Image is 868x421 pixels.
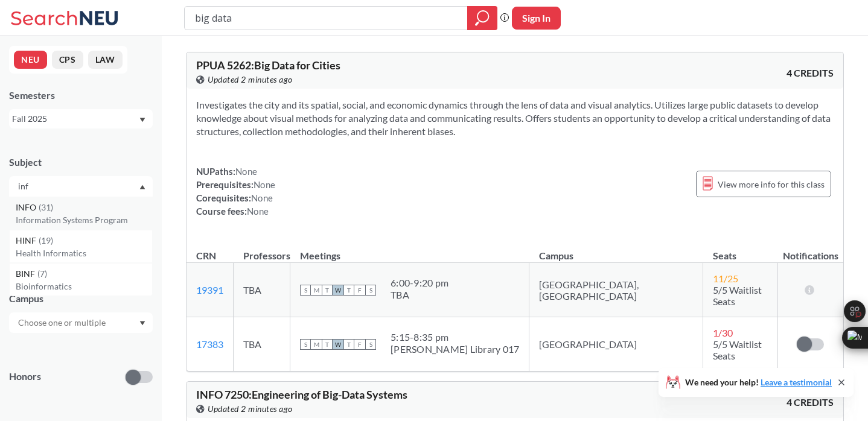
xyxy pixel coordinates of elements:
span: W [333,339,343,350]
div: TBA [391,289,448,301]
td: TBA [234,263,290,317]
input: Choose one or multiple [12,315,113,330]
th: Campus [529,237,703,263]
svg: Dropdown arrow [139,118,145,122]
th: Professors [234,237,290,263]
span: ( 7 ) [37,268,47,279]
span: T [322,285,333,296]
a: 19391 [196,284,223,296]
div: Fall 2025 [12,112,138,125]
button: NEU [14,51,47,69]
div: 6:00 - 9:20 pm [391,277,448,289]
input: Class, professor, course number, "phrase" [194,8,459,28]
input: Choose one or multiple [12,179,113,194]
button: Sign In [512,7,561,30]
span: ( 19 ) [39,235,53,245]
span: None [254,179,275,190]
th: Meetings [290,237,529,263]
svg: Dropdown arrow [139,321,145,326]
span: INFO [16,201,39,214]
span: S [365,339,376,350]
div: Fall 2025Dropdown arrow [9,109,153,128]
span: S [300,339,311,350]
th: Seats [703,237,778,263]
td: TBA [234,317,290,372]
span: ( 31 ) [39,202,53,212]
p: Information Systems Program [16,214,152,226]
div: Dropdown arrowINFO(31)Information Systems ProgramHINF(19)Health InformaticsBINF(7)Bioinformatics [9,176,153,197]
span: T [322,339,333,350]
span: 1 / 30 [713,327,733,338]
div: NUPaths: Prerequisites: Corequisites: Course fees: [196,165,275,218]
button: LAW [88,51,123,69]
a: Leave a testimonial [761,377,832,387]
span: None [247,206,269,217]
span: View more info for this class [718,177,825,192]
span: S [300,285,311,296]
span: Updated 2 minutes ago [208,73,293,86]
button: CPS [52,51,83,69]
span: M [311,285,322,296]
span: BINF [16,267,37,280]
span: None [251,192,273,203]
span: PPUA 5262 : Big Data for Cities [196,59,340,72]
span: 4 CREDITS [787,66,834,80]
div: magnifying glass [467,6,497,30]
div: Semesters [9,89,153,102]
div: Campus [9,292,153,305]
span: Updated 2 minutes ago [208,402,293,416]
td: [GEOGRAPHIC_DATA], [GEOGRAPHIC_DATA] [529,263,703,317]
span: We need your help! [685,378,832,387]
span: 11 / 25 [713,273,738,284]
div: Subject [9,156,153,169]
td: [GEOGRAPHIC_DATA] [529,317,703,372]
span: None [235,166,257,177]
p: Honors [9,370,41,384]
div: [PERSON_NAME] Library 017 [391,343,519,355]
span: HINF [16,234,39,247]
div: 5:15 - 8:35 pm [391,331,519,343]
p: Health Informatics [16,247,152,259]
span: M [311,339,322,350]
th: Notifications [777,237,843,263]
span: 5/5 Waitlist Seats [713,338,762,361]
div: Dropdown arrow [9,312,153,333]
span: F [354,285,365,296]
span: 5/5 Waitlist Seats [713,284,762,307]
span: S [365,285,376,296]
svg: magnifying glass [475,10,490,27]
section: Investigates the city and its spatial, social, and economic dynamics through the lens of data and... [196,98,834,138]
span: INFO 7250 : Engineering of Big-Data Systems [196,388,407,401]
a: 17383 [196,338,223,350]
div: CRN [196,249,216,262]
p: Bioinformatics [16,280,152,293]
span: 4 CREDITS [787,396,834,409]
span: F [354,339,365,350]
span: T [343,285,354,296]
svg: Dropdown arrow [139,185,145,189]
span: T [343,339,354,350]
span: W [333,285,343,296]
